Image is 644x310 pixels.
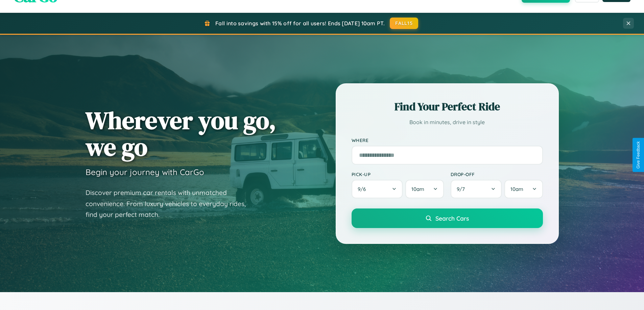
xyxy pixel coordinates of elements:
button: FALL15 [390,18,418,29]
label: Where [352,137,543,143]
span: 9 / 7 [457,186,468,192]
span: Search Cars [435,215,469,222]
button: 10am [504,180,543,198]
label: Drop-off [451,171,543,177]
button: 9/6 [352,180,403,198]
button: 10am [405,180,444,198]
span: 10am [510,186,523,192]
label: Pick-up [352,171,444,177]
span: Fall into savings with 15% off for all users! Ends [DATE] 10am PT. [215,20,385,27]
button: 9/7 [451,180,502,198]
span: 9 / 6 [358,186,369,192]
h1: Wherever you go, we go [86,107,276,160]
button: Search Cars [352,208,543,228]
p: Discover premium car rentals with unmatched convenience. From luxury vehicles to everyday rides, ... [86,187,255,220]
p: Book in minutes, drive in style [352,117,543,127]
span: 10am [411,186,424,192]
h2: Find Your Perfect Ride [352,99,543,114]
div: Give Feedback [636,141,641,169]
h3: Begin your journey with CarGo [86,167,204,177]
